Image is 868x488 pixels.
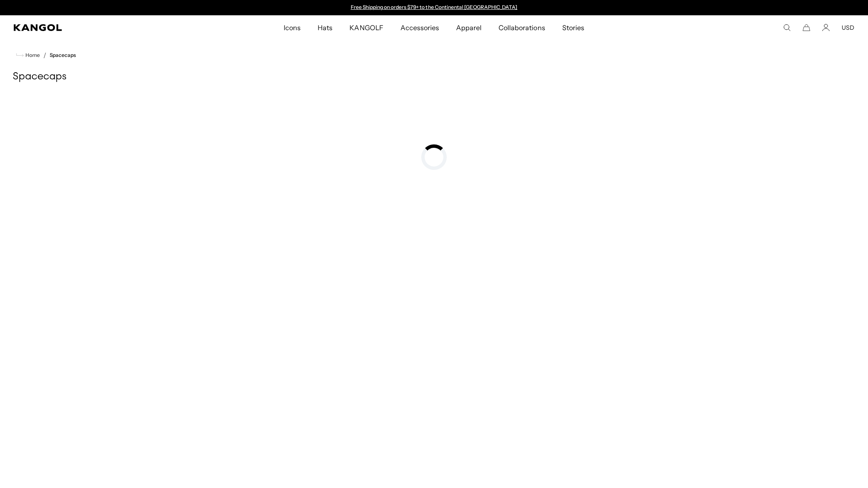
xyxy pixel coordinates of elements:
span: KANGOLF [349,15,383,40]
a: Hats [309,15,341,40]
div: 1 of 2 [347,4,521,11]
a: Icons [275,15,309,40]
a: Free Shipping on orders $79+ to the Continental [GEOGRAPHIC_DATA] [351,4,518,10]
a: Accessories [392,15,448,40]
button: Cart [803,24,810,31]
span: Collaborations [499,15,545,40]
summary: Search here [783,24,791,31]
a: Kangol [14,24,188,31]
span: Accessories [400,15,439,40]
div: Announcement [347,4,521,11]
h1: Spacecaps [13,71,855,83]
span: Apparel [456,15,482,40]
a: Stories [554,15,593,40]
slideshow-component: Announcement bar [347,4,521,11]
a: KANGOLF [341,15,392,40]
a: Home [16,51,40,59]
a: Account [822,24,830,31]
a: Collaborations [490,15,553,40]
span: Home [24,52,40,58]
span: Stories [562,15,584,40]
li: / [40,50,46,60]
button: USD [842,24,854,31]
a: Spacecaps [50,52,76,58]
a: Apparel [448,15,490,40]
span: Hats [318,15,333,40]
span: Icons [284,15,301,40]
